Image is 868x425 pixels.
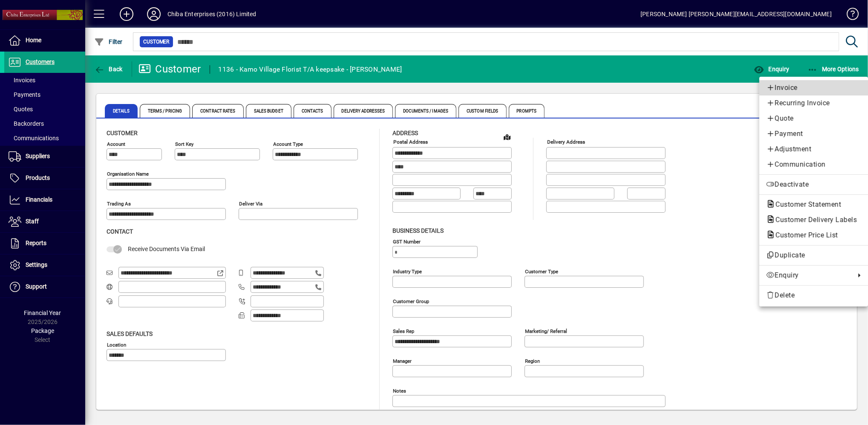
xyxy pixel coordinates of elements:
span: Invoice [766,83,861,93]
span: Customer Delivery Labels [766,216,861,224]
span: Deactivate [766,179,861,190]
button: Deactivate customer [759,177,868,192]
span: Delete [766,290,861,301]
span: Recurring Invoice [766,98,861,108]
span: Communication [766,159,861,170]
span: Customer Price List [766,231,842,239]
span: Adjustment [766,144,861,154]
span: Enquiry [766,270,851,280]
span: Duplicate [766,250,861,260]
span: Quote [766,113,861,124]
span: Customer Statement [766,200,845,208]
span: Payment [766,129,861,139]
